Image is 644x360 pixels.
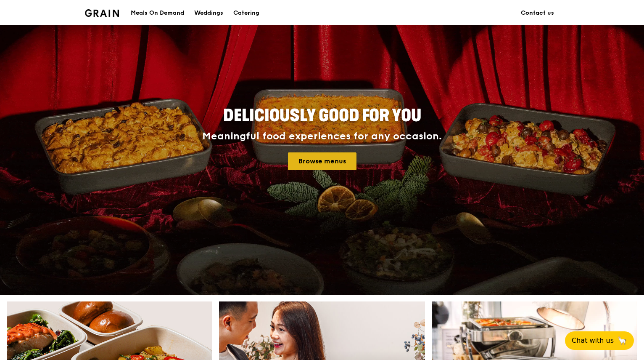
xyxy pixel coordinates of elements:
[617,336,627,346] span: 🦙
[223,106,421,126] span: Deliciously good for you
[228,0,264,26] a: Catering
[565,331,634,350] button: Chat with us🦙
[189,0,228,26] a: Weddings
[194,0,223,26] div: Weddings
[288,152,356,170] a: Browse menus
[85,9,119,17] img: Grain
[516,0,559,26] a: Contact us
[171,131,473,142] div: Meaningful food experiences for any occasion.
[131,0,184,26] div: Meals On Demand
[572,336,614,346] span: Chat with us
[233,0,259,26] div: Catering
